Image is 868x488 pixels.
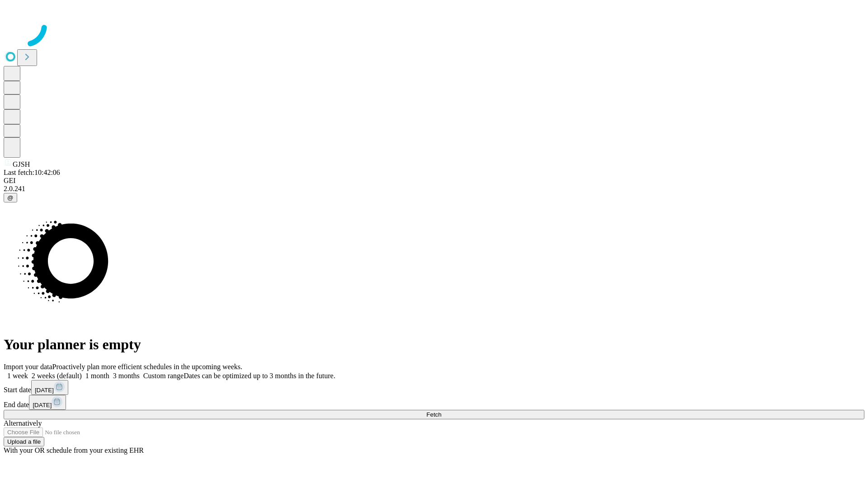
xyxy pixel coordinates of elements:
[4,363,52,371] span: Import your data
[4,169,60,176] span: Last fetch: 10:42:06
[4,446,144,454] span: With your OR schedule from your existing EHR
[13,160,30,168] span: GJSH
[4,177,864,185] div: GEI
[143,372,184,380] span: Custom range
[4,395,864,410] div: End date
[32,372,82,380] span: 2 weeks (default)
[4,410,864,419] button: Fetch
[4,380,864,395] div: Start date
[4,419,42,427] span: Alternatively
[35,387,54,394] span: [DATE]
[31,380,68,395] button: [DATE]
[7,372,28,380] span: 1 week
[33,402,52,408] span: [DATE]
[52,363,242,371] span: Proactively plan more efficient schedules in the upcoming weeks.
[113,372,140,380] span: 3 months
[4,185,864,193] div: 2.0.241
[4,437,44,446] button: Upload a file
[4,336,864,353] h1: Your planner is empty
[29,395,66,410] button: [DATE]
[4,193,17,202] button: @
[85,372,109,380] span: 1 month
[184,372,335,380] span: Dates can be optimized up to 3 months in the future.
[7,194,14,201] span: @
[426,411,441,418] span: Fetch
